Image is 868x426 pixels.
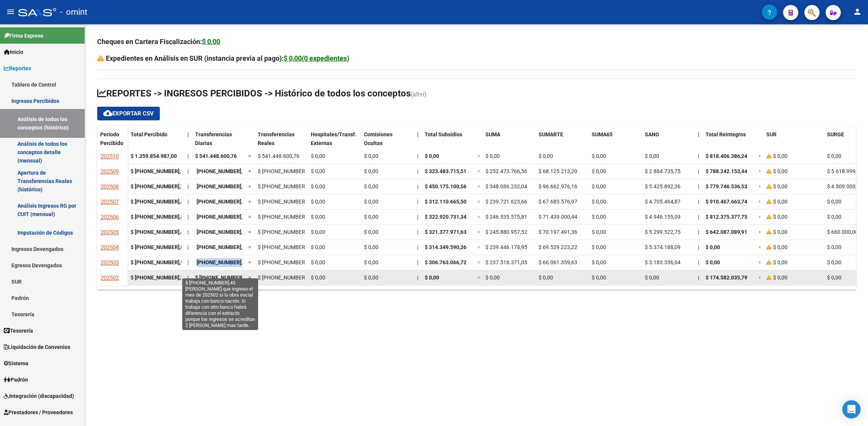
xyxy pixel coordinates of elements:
[706,214,747,220] span: $ 812.375.377,75
[100,131,123,146] span: Período Percibido
[187,259,189,265] span: |
[258,214,314,220] span: $ [PHONE_NUMBER],80
[645,244,681,250] span: $ 5.374.188,09
[192,168,249,174] span: $ [PHONE_NUMBER],24
[258,131,295,146] span: Transferencias Reales
[645,214,681,220] span: $ 4.946.155,09
[364,259,378,265] span: $ 0,00
[187,244,189,250] span: |
[485,214,527,220] span: $ 246.535.575,81
[592,183,606,189] span: $ 0,00
[311,259,325,265] span: $ 0,00
[645,183,681,189] span: $ 5.425.892,36
[425,229,466,235] span: $ 321.377.971,63
[417,131,419,137] span: |
[773,275,788,281] span: $ 0,00
[131,153,177,159] strong: $ 1.359.854.987,00
[417,214,418,220] span: |
[106,54,349,62] strong: Expedientes en Análisis en SUR (instancia previa al pago):
[258,153,299,159] span: $ 541.448.600,76
[592,275,606,281] span: $ 0,00
[485,275,500,281] span: $ 0,00
[101,183,119,190] span: 202508
[195,275,251,281] span: $ [PHONE_NUMBER],43
[417,244,418,250] span: |
[478,229,481,235] span: =
[539,229,577,235] span: $ 70.197.491,36
[645,131,659,137] span: SANO
[592,229,606,235] span: $ 0,00
[759,214,762,220] span: =
[706,229,747,235] span: $ 642.087.089,91
[6,7,15,16] mat-icon: menu
[248,275,251,281] span: =
[827,131,844,137] span: SURGE
[131,244,187,250] strong: $ [PHONE_NUMBER],06
[773,259,788,265] span: $ 0,00
[539,214,577,220] span: $ 71.439.000,44
[539,131,563,137] span: SUMARTE
[766,131,777,137] span: SUR
[364,131,392,146] span: Comisiones Ocultas
[485,229,527,235] span: $ 245.880.957,52
[773,214,788,220] span: $ 0,00
[192,244,249,250] span: $ [PHONE_NUMBER],80
[97,38,220,46] strong: Cheques en Cartera Fiscalización:
[592,199,606,205] span: $ 0,00
[311,229,325,235] span: $ 0,00
[187,153,189,159] span: |
[759,199,762,205] span: =
[827,244,841,250] span: $ 0,00
[311,131,356,146] span: Hospitales/Transf. Externas
[308,126,361,158] datatable-header-cell: Hospitales/Transf. Externas
[842,400,860,418] div: Open Intercom Messenger
[536,126,589,158] datatable-header-cell: SUMARTE
[706,259,720,265] span: $ 0,00
[706,153,747,159] span: $ 818.406.386,24
[478,259,481,265] span: =
[763,126,824,158] datatable-header-cell: SUR
[698,168,699,174] span: |
[258,244,314,250] span: $ [PHONE_NUMBER],80
[311,214,325,220] span: $ 0,00
[425,259,466,265] span: $ 306.763.066,72
[706,183,747,189] span: $ 779.746.536,53
[698,244,699,250] span: |
[425,168,466,174] span: $ 323.483.715,51
[759,275,762,281] span: =
[192,199,249,205] span: $ [PHONE_NUMBER],22
[258,275,314,281] span: $ [PHONE_NUMBER],43
[311,183,325,189] span: $ 0,00
[131,214,187,220] strong: $ [PHONE_NUMBER],89
[131,199,187,205] strong: $ [PHONE_NUMBER],46
[131,229,187,235] strong: $ [PHONE_NUMBER],42
[698,199,699,205] span: |
[248,199,251,205] span: =
[478,199,481,205] span: =
[482,126,536,158] datatable-header-cell: SUMA
[187,229,189,235] span: |
[698,229,699,235] span: |
[698,153,699,159] span: |
[773,168,788,174] span: $ 0,00
[485,183,527,189] span: $ 348.086.232,04
[97,126,128,158] datatable-header-cell: Período Percibido
[773,199,788,205] span: $ 0,00
[759,259,762,265] span: =
[773,244,788,250] span: $ 0,00
[101,259,119,266] span: 202503
[187,275,189,281] span: |
[645,168,681,174] span: $ 2.884.735,75
[101,214,119,221] span: 202506
[706,168,747,174] span: $ 788.242.153,44
[425,244,466,250] span: $ 314.349.590,26
[255,126,308,158] datatable-header-cell: Transferencias Reales
[192,126,245,158] datatable-header-cell: Transferencias Diarias
[411,91,427,98] span: (alt+i)
[645,259,681,265] span: $ 3.183.336,04
[131,275,187,281] strong: $ [PHONE_NUMBER],22
[759,168,762,174] span: =
[592,131,613,137] span: SUMA65
[60,4,87,21] span: - omint
[364,168,378,174] span: $ 0,00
